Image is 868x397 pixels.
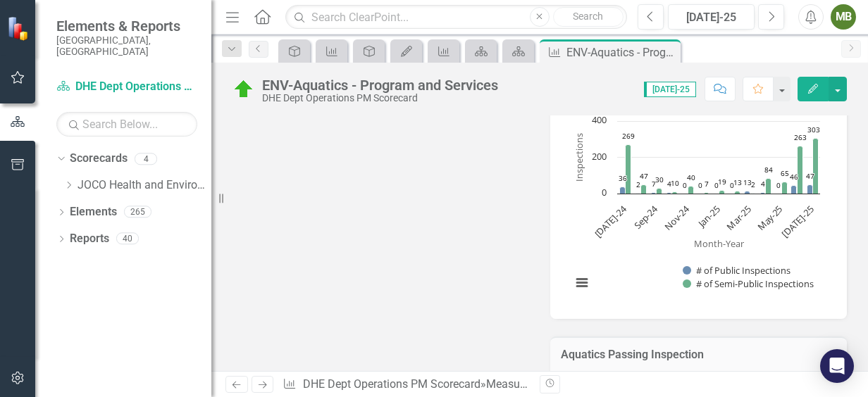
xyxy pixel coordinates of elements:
text: Month-Year [694,237,745,250]
text: Inspections [573,133,585,182]
text: 200 [592,150,607,163]
text: 0 [776,180,781,190]
text: Nov-24 [662,203,692,233]
path: Feb-25, 13. # of Semi-Public Inspections . [735,191,740,194]
span: [DATE]-25 [644,82,696,97]
span: Search [573,11,603,22]
path: Jul-24, 36. # of Public Inspections . [620,187,626,194]
path: Jul-25, 303. # of Semi-Public Inspections . [813,139,819,194]
text: 47 [806,171,814,181]
button: View chart menu, Aquatics Inspections (Count) [572,273,592,293]
text: 2 [751,179,755,189]
path: Aug-24, 47. # of Semi-Public Inspections . [641,185,647,194]
text: 0 [730,180,734,190]
text: Mar-25 [724,203,754,232]
text: 303 [807,125,820,134]
text: 0 [698,180,702,190]
h3: Aquatics Passing Inspection [561,348,836,361]
path: Sep-24, 7. # of Public Inspections . [651,193,657,194]
div: 4 [135,153,157,165]
text: 47 [640,171,648,181]
img: On Target [232,78,255,101]
a: Reports [70,231,109,247]
text: 400 [592,113,607,126]
button: MB [831,4,856,30]
input: Search ClearPoint... [285,5,627,30]
path: Nov-24, 40. # of Semi-Public Inspections . [688,187,694,194]
path: Oct-24, 10. # of Semi-Public Inspections . [672,192,678,194]
path: Jan-25, 19. # of Semi-Public Inspections . [719,191,725,194]
text: 46 [790,172,798,182]
text: [DATE]-24 [592,203,630,241]
text: 7 [652,179,656,189]
text: 40 [687,172,695,182]
text: 4 [667,179,671,189]
small: [GEOGRAPHIC_DATA], [GEOGRAPHIC_DATA] [56,34,197,58]
text: 10 [671,178,679,188]
path: Jun-25, 263. # of Semi-Public Inspections . [798,146,803,194]
text: 4 [761,179,765,189]
path: Jun-25, 46. # of Public Inspections . [791,186,797,194]
a: DHE Dept Operations PM Scorecard [56,79,197,95]
text: 65 [781,168,789,178]
text: May-25 [755,203,785,233]
div: 265 [124,206,151,218]
text: 7 [705,179,709,189]
svg: Interactive chart [564,94,827,305]
text: 0 [602,186,607,198]
button: Show # of Semi-Public Inspections [683,277,814,290]
div: Aquatics Inspections (Count). Highcharts interactive chart. [564,94,833,305]
div: » » [283,377,529,393]
text: 36 [619,173,627,183]
text: Sep-24 [631,203,661,232]
span: Elements & Reports [56,18,197,34]
text: 269 [622,131,635,141]
text: 2 [636,179,640,189]
a: JOCO Health and Environment [77,177,211,194]
div: ENV-Aquatics - Program and Services [262,77,498,93]
button: Search [553,7,624,27]
text: 13 [733,177,742,187]
text: 19 [718,177,726,187]
path: Aug-24, 2. # of Public Inspections . [635,194,640,194]
img: ClearPoint Strategy [7,16,32,41]
button: [DATE]-25 [668,4,755,30]
path: Mar-25, 13. # of Public Inspections . [745,191,750,194]
text: [DATE]-25 [779,203,817,240]
input: Search Below... [56,112,197,137]
g: # of Semi-Public Inspections , bar series 2 of 2 with 13 bars. [626,139,819,194]
a: Measure Names [486,377,567,391]
path: Apr-25, 4. # of Public Inspections . [760,193,766,194]
a: DHE Dept Operations PM Scorecard [303,377,480,391]
text: 0 [683,180,687,190]
div: DHE Dept Operations PM Scorecard [262,93,498,103]
text: 0 [714,180,719,190]
text: 30 [655,175,664,184]
path: Sep-24, 30. # of Semi-Public Inspections . [657,189,662,194]
path: Oct-24, 4. # of Public Inspections . [666,193,672,194]
div: ENV-Aquatics - Program and Services [566,44,677,61]
text: Jan-25 [695,203,723,231]
text: 263 [794,132,807,142]
button: Show # of Public Inspections [683,264,790,277]
path: Apr-25, 84. # of Semi-Public Inspections . [766,179,771,194]
path: Mar-25, 2. # of Semi-Public Inspections . [750,194,755,194]
path: Jul-24, 269. # of Semi-Public Inspections . [626,145,631,194]
path: Jul-25, 47. # of Public Inspections . [807,185,813,194]
a: Scorecards [70,151,128,167]
div: [DATE]-25 [673,9,750,26]
text: 13 [743,177,752,187]
g: # of Public Inspections , bar series 1 of 2 with 13 bars. [620,185,813,194]
a: Elements [70,204,117,220]
path: Dec-24, 7. # of Semi-Public Inspections . [704,193,709,194]
div: 40 [116,233,139,245]
path: May-25, 65. # of Semi-Public Inspections . [782,182,788,194]
div: Open Intercom Messenger [820,349,854,383]
text: 84 [764,165,773,175]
